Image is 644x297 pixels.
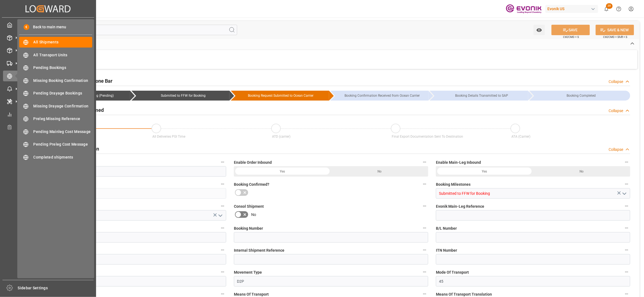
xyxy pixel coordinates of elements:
span: Missing Booking Confirmation [33,78,93,84]
button: show 20 new notifications [600,3,613,15]
span: Enable Main-Leg Inbound [436,160,481,165]
span: Evonik Main-Leg Reference [436,204,484,209]
span: Back to main menu [29,24,66,30]
button: SAVE [551,25,590,35]
span: Pending Preleg Cost Message [33,141,93,147]
a: My Cockpit [3,20,93,30]
span: 20 [606,3,613,9]
button: Order Number [219,159,226,166]
button: Booking Confirmed? [421,181,428,188]
span: Missing Drayage Confirmation [33,103,93,109]
span: Preleg Missing Reference [33,116,93,122]
span: ITN Number [436,248,457,253]
button: Evonik US [545,4,600,14]
a: All Transport Units [19,49,92,60]
div: No [331,166,428,177]
button: SAVE & NEW [596,25,634,35]
span: ATD (carrier) [272,135,291,138]
span: Pending Bookings [33,65,93,71]
button: Booking Milestones [623,181,630,188]
span: B/L Number [436,226,457,231]
a: Completed shipments [19,152,92,162]
a: My Reports [3,109,93,120]
button: Booking Status [219,202,226,210]
div: Submitted to FFW for Booking [137,91,230,101]
div: Collapse [609,147,623,152]
div: Submitted to FFW for Booking (Pending) [32,91,130,101]
span: All Transport Units [33,52,93,58]
button: Help Center [613,3,625,15]
div: Yes [234,166,331,177]
div: Submitted to FFW for Booking [131,91,230,101]
span: Pending Drayage Bookings [33,90,93,96]
div: Booking Details Transmitted to SAP [430,91,528,101]
a: All Shipments [19,37,92,48]
button: Internal Shipment Reference [421,246,428,254]
a: Missing Booking Confirmation [19,75,92,86]
a: Transport Planner [3,122,93,132]
button: Booking Number [421,224,428,232]
button: Enable Main-Leg Inbound [623,159,630,166]
a: Pending Drayage Bookings [19,88,92,99]
span: Booking Confirmed? [234,182,269,187]
input: Search Fields [25,25,237,35]
span: Mode Of Transport [436,270,469,275]
span: ATA (Carrier) [512,135,531,138]
a: Pending Bookings [19,62,92,73]
button: ITN Number [623,246,630,254]
a: Pending Mainleg Cost Message [19,126,92,137]
span: All Shipments [33,39,93,45]
span: Consol Shipment [234,204,264,209]
a: Preleg Missing Reference [19,113,92,124]
button: open menu [216,211,224,220]
span: Ctrl/CMD + Shift + S [603,35,628,39]
div: Booking Request Submitted to Ocean Carrier [236,91,325,101]
button: Delivery Reference (Ramp/Port) [219,268,226,276]
div: Yes [436,166,533,177]
span: Ctrl/CMD + S [563,35,579,39]
span: Final Export Documentation Sent To Destination [392,135,463,138]
span: All Deliveries PGI Time [153,135,186,138]
div: Booking Details Transmitted to SAP [435,91,528,101]
span: Booking Milestones [436,182,471,187]
div: Booking Confirmation Received from Ocean Carrier [336,91,429,101]
button: House B/L Number [219,246,226,254]
div: Booking Completed [535,91,628,101]
div: No [533,166,630,177]
button: open menu [620,189,628,198]
div: Booking Confirmation Received from Ocean Carrier [331,91,429,101]
span: Internal Shipment Reference [234,248,284,253]
button: Movement Type [421,268,428,276]
span: Enable Order Inbound [234,160,272,165]
div: Booking Completed [530,91,631,101]
a: Pending Preleg Cost Message [19,139,92,150]
button: Consol Shipment [421,202,428,210]
button: Mode Of Transport [623,268,630,276]
div: Collapse [609,79,623,85]
span: No [251,212,256,218]
button: Freight Forwarder Reference [219,224,226,232]
button: B/L Number [623,224,630,232]
button: Enable Order Inbound [421,159,428,166]
div: Evonik US [545,5,598,13]
span: Pending Mainleg Cost Message [33,129,93,135]
button: code [219,181,226,188]
div: Booking Request Submitted to Ocean Carrier [231,91,329,101]
span: Sidebar Settings [18,285,94,291]
button: open menu [534,25,545,35]
button: Evonik Main-Leg Reference [623,202,630,210]
span: Movement Type [234,270,262,275]
span: Completed shipments [33,154,93,160]
a: Missing Drayage Confirmation [19,101,92,111]
img: Evonik-brand-mark-Deep-Purple-RGB.jpeg_1700498283.jpeg [506,4,542,14]
span: Booking Number [234,226,263,231]
div: Collapse [609,108,623,114]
